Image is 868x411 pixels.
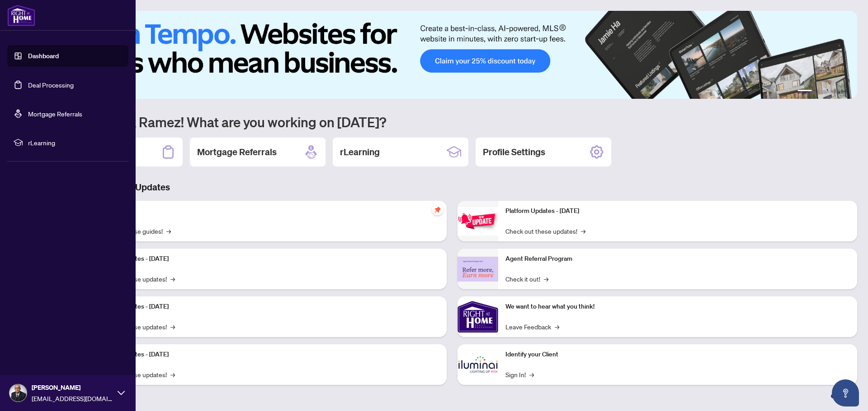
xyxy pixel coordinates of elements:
img: Slide 0 [47,11,857,99]
p: We want to hear what you think! [505,302,850,312]
h2: rLearning [340,146,380,158]
h2: Mortgage Referrals [197,146,277,158]
button: 3 [823,90,826,93]
img: Identify your Client [458,344,498,385]
img: We want to hear what you think! [458,296,498,337]
button: 6 [844,90,848,93]
span: → [170,274,175,284]
a: Check out these updates!→ [505,226,585,236]
a: Check it out!→ [505,274,548,284]
button: 4 [830,90,834,93]
a: Mortgage Referrals [28,110,82,118]
span: rLearning [28,138,122,148]
p: Platform Updates - [DATE] [95,350,439,360]
span: → [581,226,585,236]
span: → [555,322,559,332]
span: [EMAIL_ADDRESS][DOMAIN_NAME] [32,393,113,403]
button: 2 [816,90,819,93]
p: Agent Referral Program [505,254,850,264]
a: Deal Processing [28,81,74,89]
h3: Brokerage & Industry Updates [47,181,857,194]
img: Platform Updates - June 23, 2025 [458,207,498,236]
h2: Profile Settings [483,146,545,158]
button: 1 [797,90,812,93]
img: Agent Referral Program [458,257,498,282]
span: pushpin [432,204,443,215]
p: Platform Updates - [DATE] [95,254,439,264]
a: Dashboard [28,52,59,60]
span: → [170,369,175,379]
span: → [529,369,534,379]
p: Platform Updates - [DATE] [505,206,850,216]
span: → [170,322,175,332]
span: → [166,226,171,236]
a: Sign In!→ [505,369,534,379]
span: [PERSON_NAME] [32,383,113,393]
p: Self-Help [95,206,439,216]
p: Platform Updates - [DATE] [95,302,439,312]
a: Leave Feedback→ [505,322,559,332]
button: 5 [837,90,841,93]
span: → [544,274,548,284]
h1: Welcome back Ramez! What are you working on [DATE]? [47,113,857,130]
img: Profile Icon [9,384,27,402]
p: Identify your Client [505,350,850,360]
button: Open asap [832,379,859,406]
img: logo [7,5,35,26]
